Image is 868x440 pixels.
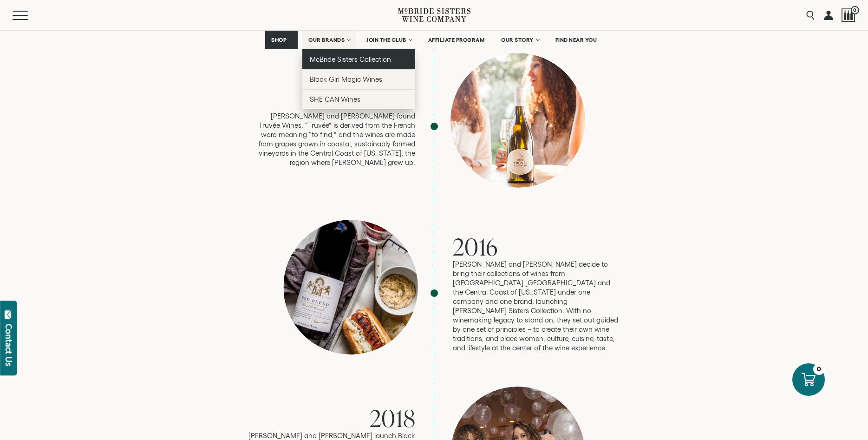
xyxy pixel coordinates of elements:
div: 0 [813,363,825,375]
a: Black Girl Magic Wines [302,69,415,89]
a: OUR STORY [495,31,545,49]
span: Black Girl Magic Wines [310,75,382,83]
p: [PERSON_NAME] and [PERSON_NAME] found Truvée Wines. “Truvée” is derived from the French word mean... [248,112,416,167]
span: 2016 [453,230,498,263]
span: FIND NEAR YOU [555,37,597,43]
p: [PERSON_NAME] and [PERSON_NAME] decide to bring their collections of wines from [GEOGRAPHIC_DATA]... [453,260,620,353]
span: 0 [851,6,859,14]
span: SHE CAN Wines [310,95,360,103]
span: OUR STORY [501,37,534,43]
a: JOIN THE CLUB [360,31,418,49]
div: Contact Us [4,324,13,366]
a: McBride Sisters Collection [302,49,415,69]
span: JOIN THE CLUB [366,37,406,43]
span: 2018 [370,402,416,434]
span: SHOP [271,37,287,43]
a: AFFILIATE PROGRAM [422,31,491,49]
a: OUR BRANDS [302,31,356,49]
span: McBride Sisters Collection [310,55,392,63]
button: Mobile Menu Trigger [13,11,46,20]
span: AFFILIATE PROGRAM [428,37,485,43]
a: SHOP [265,31,298,49]
span: OUR BRANDS [308,37,345,43]
a: SHE CAN Wines [302,89,415,109]
a: FIND NEAR YOU [549,31,603,49]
